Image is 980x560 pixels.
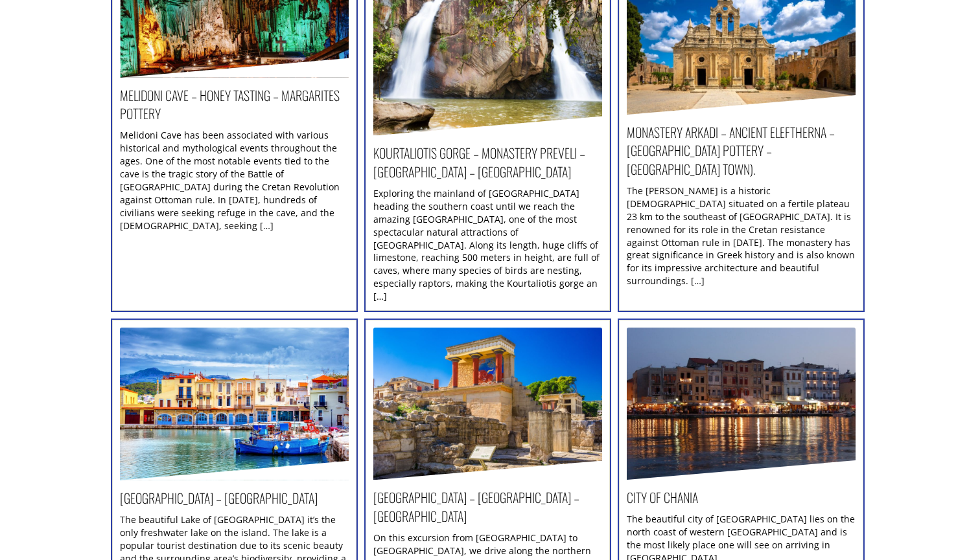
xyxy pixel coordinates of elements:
div: Exploring the mainland of [GEOGRAPHIC_DATA] heading the southern coast until we reach the amazing... [373,187,602,303]
a: Monastery Arkadi – Ancient Eleftherna – [GEOGRAPHIC_DATA] pottery – [GEOGRAPHIC_DATA] town). The ... [627,274,856,287]
h2: Monastery Arkadi – Ancient Eleftherna – [GEOGRAPHIC_DATA] pottery – [GEOGRAPHIC_DATA] town). [627,123,856,185]
a: Melidoni cave – Honey tasting – Margarites pottery Melidoni Cave has been associated with various... [120,219,349,232]
img: A stunning view of the Venetian harbour in Chania, Crete with colourful buildings and boats. [627,328,856,480]
h2: [GEOGRAPHIC_DATA] – [GEOGRAPHIC_DATA] [120,489,349,513]
div: Melidoni Cave has been associated with various historical and mythological events throughout the ... [120,129,349,232]
h2: [GEOGRAPHIC_DATA] – [GEOGRAPHIC_DATA] – [GEOGRAPHIC_DATA] [373,488,602,532]
a: Kourtaliotis Gorge – Monastery Preveli – [GEOGRAPHIC_DATA] – [GEOGRAPHIC_DATA] Exploring the main... [373,290,602,302]
h2: City Of Chania [627,488,856,513]
div: The [PERSON_NAME] is a historic [DEMOGRAPHIC_DATA] situated on a fertile plateau 23 km to the sou... [627,185,856,287]
h2: Melidoni cave – Honey tasting – Margarites pottery [120,86,349,129]
h2: Kourtaliotis Gorge – Monastery Preveli – [GEOGRAPHIC_DATA] – [GEOGRAPHIC_DATA] [373,144,602,187]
